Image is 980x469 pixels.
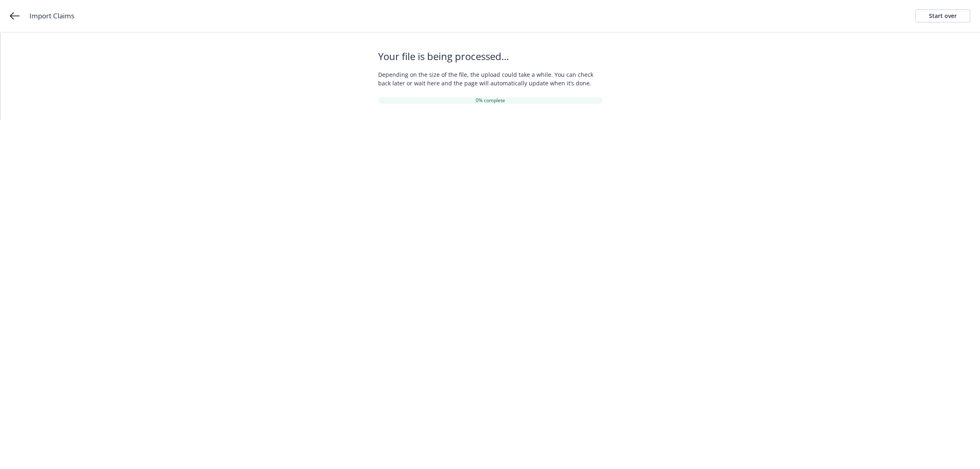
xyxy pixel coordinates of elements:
a: Start over [915,9,970,22]
span: Depending on the size of the file, the upload could take a while. You can check back later or wai... [378,70,603,87]
div: Start over [929,10,957,22]
span: Your file is being processed... [378,49,603,64]
span: 0% complete [476,97,505,104]
span: Import Claims [29,11,74,21]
